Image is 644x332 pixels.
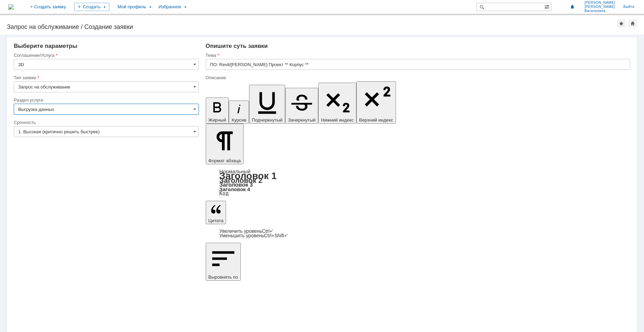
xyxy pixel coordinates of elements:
span: Выберите параметры [14,43,77,49]
span: Верхний индекс [359,117,393,123]
button: Цитата [206,201,226,224]
button: Выровнять по [206,243,241,281]
a: Заголовок 2 [219,176,262,184]
a: Заголовок 1 [219,170,277,181]
span: Подчеркнутый [252,117,282,123]
a: Decrease [219,233,288,238]
button: Зачеркнутый [285,88,318,124]
span: Расширенный поиск [544,3,551,10]
img: logo [8,4,14,10]
span: Ctrl+Shift+' [264,233,288,238]
span: Нижний индекс [321,117,354,123]
div: Формат абзаца [206,169,630,196]
div: Цитата [206,229,630,238]
div: Соглашение/Услуга [14,53,197,58]
div: Срочность [14,120,197,125]
a: Increase [219,228,273,234]
span: [PERSON_NAME] [584,1,615,5]
div: Сделать домашней страницей [629,19,637,28]
div: Создать [74,3,109,11]
button: Верхний индекс [356,81,396,124]
span: Васильевна [584,9,615,13]
button: Подчеркнутый [249,85,285,124]
div: Добавить в избранное [617,19,625,28]
div: Описание [206,75,629,80]
span: Жирный [208,117,226,123]
span: Формат абзаца [208,158,241,163]
span: [PERSON_NAME] [584,5,615,9]
a: Заголовок 3 [219,181,253,188]
span: Ctrl+' [262,228,273,234]
button: Курсив [229,101,249,124]
button: Жирный [206,97,229,124]
div: Запрос на обслуживание / Создание заявки [7,23,617,30]
a: Перейти на домашнюю страницу [8,4,14,10]
a: Заголовок 4 [219,186,250,192]
a: Нормальный [219,168,250,174]
span: Курсив [232,117,246,123]
span: Цитата [208,218,224,223]
span: Опишите суть заявки [206,43,268,49]
div: Раздел услуги [14,98,197,102]
span: Выровнять по [208,274,238,280]
div: Тип заявки [14,75,197,80]
button: Формат абзаца [206,124,244,164]
a: Код [219,190,229,197]
div: Тема [206,53,629,58]
span: Зачеркнутый [288,117,315,123]
button: Нижний индекс [318,83,356,124]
